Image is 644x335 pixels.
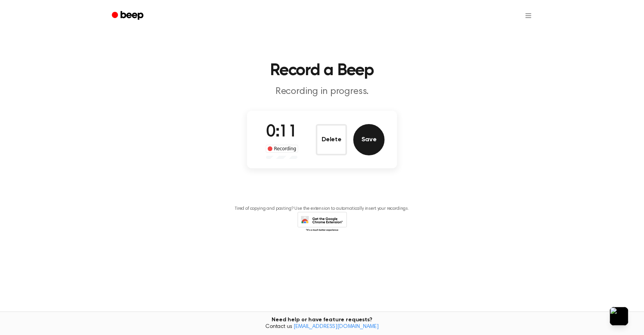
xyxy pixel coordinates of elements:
span: Contact us [5,324,639,331]
a: Beep [106,8,150,23]
div: Recording [266,145,298,153]
button: Open menu [519,6,538,25]
span: 0:11 [266,124,297,140]
p: Recording in progress. [172,85,472,98]
h1: Record a Beep [122,63,522,79]
button: Delete Audio Record [316,124,347,155]
p: Tired of copying and pasting? Use the extension to automatically insert your recordings. [235,206,409,212]
button: Save Audio Record [353,124,385,155]
a: [EMAIL_ADDRESS][DOMAIN_NAME] [293,324,379,330]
